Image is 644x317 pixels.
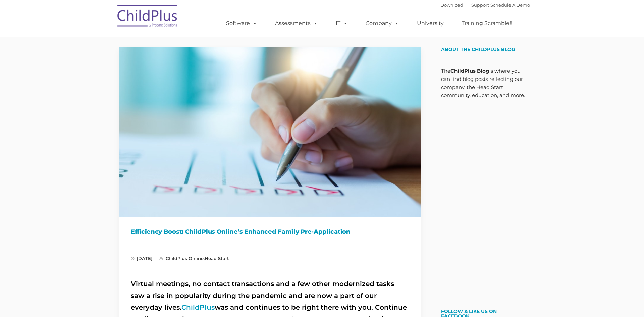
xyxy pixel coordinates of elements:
a: Assessments [268,17,325,30]
a: Head Start [205,256,229,261]
a: University [410,17,450,30]
a: IT [329,17,355,30]
span: , [159,256,229,261]
img: ChildPlus by Procare Solutions [114,0,181,34]
a: Download [440,2,463,8]
a: ChildPlus Online [166,256,204,261]
span: [DATE] [131,256,153,261]
a: ChildPlus [181,303,215,311]
a: Training Scramble!! [455,17,519,30]
a: Company [359,17,406,30]
span: About the ChildPlus Blog [441,46,515,52]
p: The is where you can find blog posts reflecting our company, the Head Start community, education,... [441,67,525,99]
img: Efficiency Boost: ChildPlus Online's Enhanced Family Pre-Application Process - Streamlining Appli... [119,47,421,217]
a: Schedule A Demo [490,2,530,8]
h1: Efficiency Boost: ChildPlus Online’s Enhanced Family Pre-Application [131,227,409,237]
a: Support [471,2,489,8]
a: Software [219,17,264,30]
font: | [440,2,530,8]
strong: ChildPlus Blog [450,68,489,74]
